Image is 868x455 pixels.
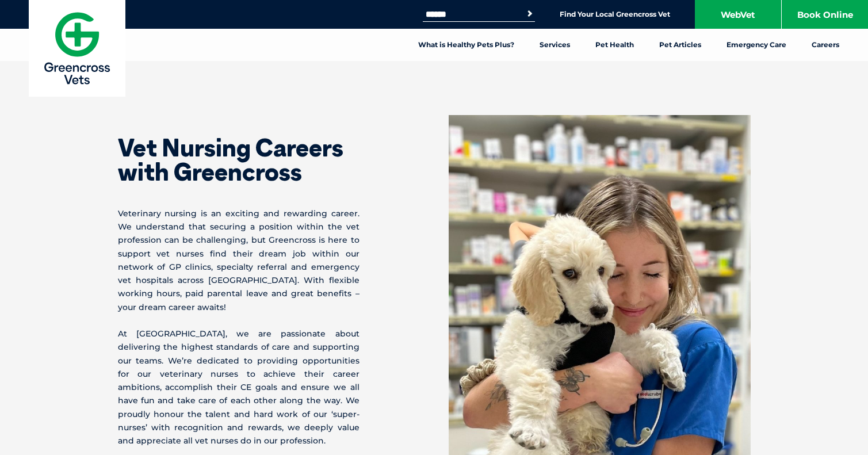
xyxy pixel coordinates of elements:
[647,29,714,61] a: Pet Articles
[406,29,527,61] a: What is Healthy Pets Plus?
[583,29,647,61] a: Pet Health
[118,207,360,314] p: Veterinary nursing is an exciting and rewarding career. We understand that securing a position wi...
[527,29,583,61] a: Services
[560,10,670,19] a: Find Your Local Greencross Vet
[799,29,852,61] a: Careers
[524,8,536,20] button: Search
[118,327,360,448] p: At [GEOGRAPHIC_DATA], we are passionate about delivering the highest standards of care and suppor...
[714,29,799,61] a: Emergency Care
[118,136,360,184] h2: Vet Nursing Careers with Greencross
